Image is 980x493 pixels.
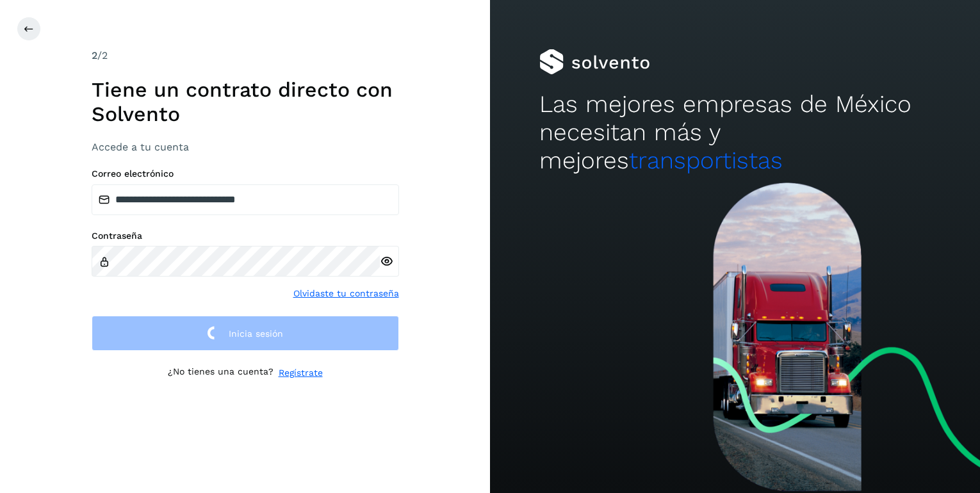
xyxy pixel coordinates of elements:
[92,49,97,61] span: 2
[92,77,399,127] h1: Tiene un contrato directo con Solvento
[629,147,783,174] span: transportistas
[293,287,399,300] a: Olvidaste tu contraseña
[92,48,399,63] div: /2
[168,366,274,380] p: ¿No tienes una cuenta?
[229,329,283,338] span: Inicia sesión
[92,316,399,351] button: Inicia sesión
[92,168,399,179] label: Correo electrónico
[148,395,343,445] iframe: reCAPTCHA
[539,90,931,175] h2: Las mejores empresas de México necesitan más y mejores
[279,366,323,380] a: Regístrate
[92,230,399,241] label: Contraseña
[92,141,399,153] h3: Accede a tu cuenta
